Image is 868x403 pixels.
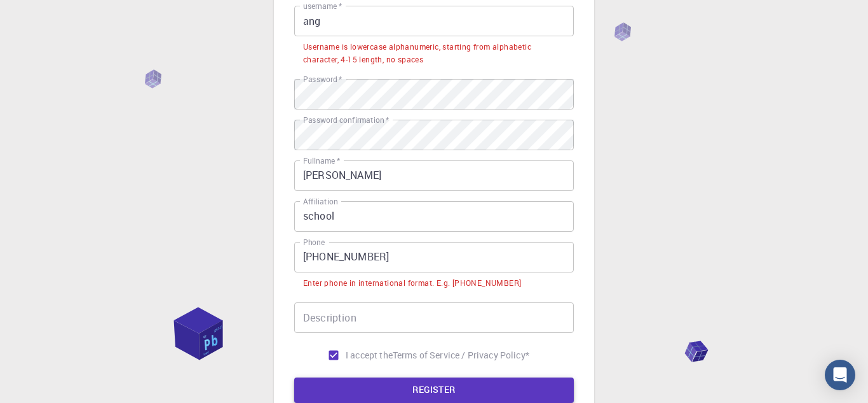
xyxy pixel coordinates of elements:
[303,115,389,125] label: Password confirmation
[825,360,855,390] div: Open Intercom Messenger
[294,378,574,403] button: REGISTER
[393,349,529,362] a: Terms of Service / Privacy Policy*
[303,237,325,248] label: Phone
[393,349,529,362] p: Terms of Service / Privacy Policy *
[303,277,521,290] div: Enter phone in international format. E.g. [PHONE_NUMBER]
[303,74,342,85] label: Password
[346,349,393,362] span: I accept the
[303,41,565,66] div: Username is lowercase alphanumeric, starting from alphabetic character, 4-15 length, no spaces
[303,155,340,166] label: Fullname
[303,196,337,207] label: Affiliation
[303,1,342,11] label: username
